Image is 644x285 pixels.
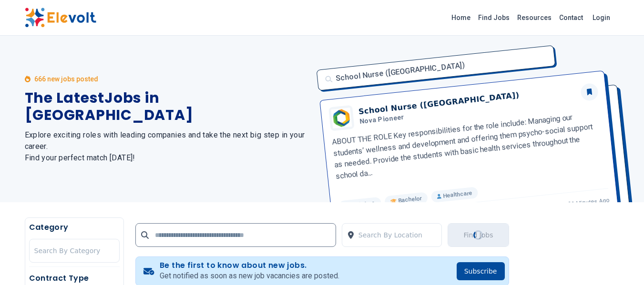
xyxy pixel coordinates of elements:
[29,222,120,233] h5: Category
[474,10,513,25] a: Find Jobs
[160,270,339,282] p: Get notified as soon as new job vacancies are posted.
[457,262,505,280] button: Subscribe
[160,261,339,270] h4: Be the first to know about new jobs.
[34,74,98,84] p: 666 new jobs posted
[472,229,485,242] div: Loading...
[25,8,96,28] img: Elevolt
[448,10,474,25] a: Home
[555,10,587,25] a: Contact
[25,129,311,164] h2: Explore exciting roles with leading companies and take the next big step in your career. Find you...
[513,10,555,25] a: Resources
[25,89,311,124] h1: The Latest Jobs in [GEOGRAPHIC_DATA]
[29,273,120,284] h5: Contract Type
[448,223,509,247] button: Find JobsLoading...
[587,8,616,27] a: Login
